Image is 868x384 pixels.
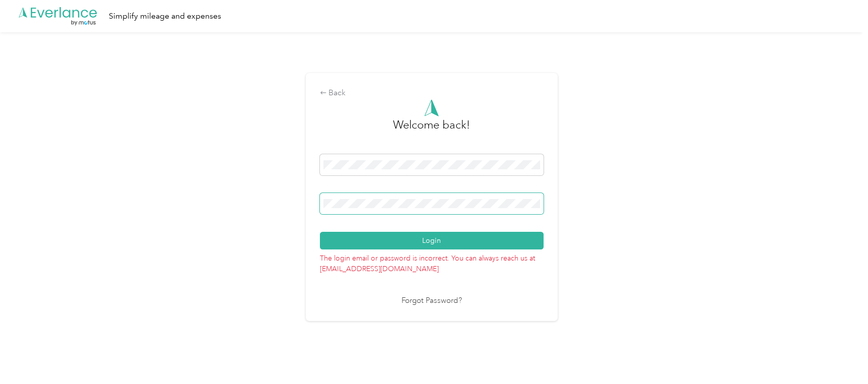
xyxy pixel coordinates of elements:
[393,116,470,144] h3: greeting
[320,232,544,249] button: Login
[320,249,544,274] p: The login email or password is incorrect. You can always reach us at [EMAIL_ADDRESS][DOMAIN_NAME]
[402,295,462,307] a: Forgot Password?
[320,87,544,99] div: Back
[109,10,221,23] div: Simplify mileage and expenses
